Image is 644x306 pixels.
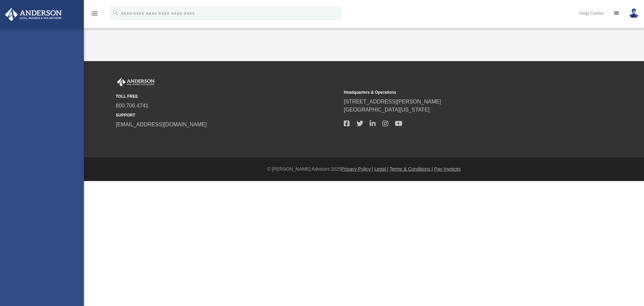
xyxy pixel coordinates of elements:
a: 800.706.4741 [116,103,149,108]
a: Privacy Policy | [341,166,373,172]
img: Anderson Advisors Platinum Portal [116,78,156,87]
a: [EMAIL_ADDRESS][DOMAIN_NAME] [116,122,207,127]
img: User Pic [629,8,639,18]
i: menu [91,9,99,17]
small: TOLL FREE [116,93,339,99]
a: [STREET_ADDRESS][PERSON_NAME] [344,99,441,104]
a: Terms & Conditions | [390,166,433,172]
a: menu [91,13,99,17]
a: Legal | [374,166,388,172]
small: Headquarters & Operations [344,89,567,95]
a: Pay Invoices [434,166,461,172]
a: [GEOGRAPHIC_DATA][US_STATE] [344,107,430,113]
i: search [112,9,119,16]
img: Anderson Advisors Platinum Portal [3,8,64,21]
div: © [PERSON_NAME] Advisors 2025 [84,166,644,173]
small: SUPPORT [116,112,339,118]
